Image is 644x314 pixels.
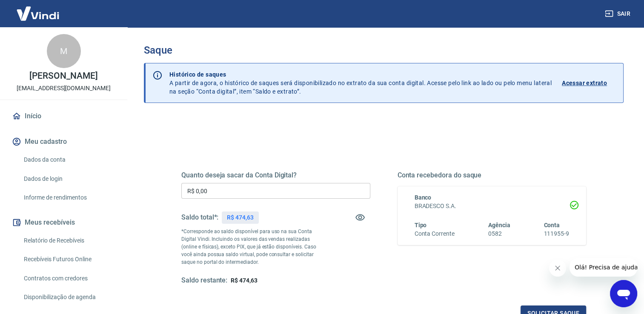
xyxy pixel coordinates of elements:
[10,132,117,151] button: Meu cadastro
[231,277,258,284] span: R$ 474,63
[610,280,637,307] iframe: Botão para abrir a janela de mensagens
[488,229,510,238] h6: 0582
[144,44,624,56] h3: Saque
[544,222,560,228] span: Conta
[181,276,227,285] h5: Saldo restante:
[181,228,323,266] p: *Corresponde ao saldo disponível para uso na sua Conta Digital Vindi. Incluindo os valores das ve...
[20,151,117,168] a: Dados da conta
[10,107,117,126] a: Início
[20,170,117,188] a: Dados de login
[415,194,432,201] span: Banco
[562,70,616,96] a: Acessar extrato
[20,232,117,249] a: Relatório de Recebíveis
[10,0,66,26] img: Vindi
[17,84,111,93] p: [EMAIL_ADDRESS][DOMAIN_NAME]
[562,79,607,87] p: Acessar extrato
[415,229,455,238] h6: Conta Corrente
[20,270,117,287] a: Contratos com credores
[10,213,117,232] button: Meus recebíveis
[169,70,552,96] p: A partir de agora, o histórico de saques será disponibilizado no extrato da sua conta digital. Ac...
[181,171,370,180] h5: Quanto deseja sacar da Conta Digital?
[544,229,569,238] h6: 111955-9
[488,222,510,228] span: Agência
[415,222,427,228] span: Tipo
[47,34,81,68] div: M
[20,251,117,268] a: Recebíveis Futuros Online
[603,6,634,22] button: Sair
[29,71,97,80] p: [PERSON_NAME]
[415,202,570,211] h6: BRADESCO S.A.
[20,288,117,306] a: Disponibilização de agenda
[570,258,637,277] iframe: Mensagem da empresa
[5,6,72,13] span: Olá! Precisa de ajuda?
[549,260,566,277] iframe: Fechar mensagem
[169,70,552,79] p: Histórico de saques
[398,171,587,180] h5: Conta recebedora do saque
[20,189,117,206] a: Informe de rendimentos
[227,213,254,222] p: R$ 474,63
[181,213,218,222] h5: Saldo total*:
